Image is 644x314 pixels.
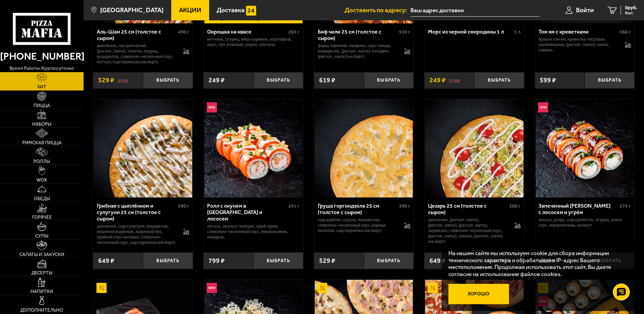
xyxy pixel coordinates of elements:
span: 490 г [178,29,189,35]
span: 510 г [399,29,410,35]
p: ветчина, огурец, яйцо куриное, картофель, квас, лук зеленый, укроп, сметана. [207,37,299,47]
span: WOK [37,178,47,183]
span: Пицца [34,103,50,108]
div: Ролл с окунем в [GEOGRAPHIC_DATA] и лососем [207,203,287,222]
button: Выбрать [474,72,524,89]
span: Хит [37,85,46,89]
span: 500 г [509,203,520,209]
button: Хорошо [448,284,509,304]
button: Выбрать [364,72,414,89]
input: Ваш адрес доставки [410,4,539,17]
span: 529 ₽ [98,77,114,84]
span: Римская пицца [22,141,62,145]
button: Выбрать [143,72,193,89]
p: цыпленок, лук репчатый, [PERSON_NAME], томаты, огурец, моцарелла, сливочно-чесночный соус, кетчуп... [97,43,176,64]
span: 0 шт. [625,11,637,15]
img: Цезарь 25 см (толстое с сыром) [425,99,523,197]
span: 265 г [288,29,299,35]
p: цыпленок, сыр сулугуни, моцарелла, вешенки жареные, жареный лук, грибной соус Жюльен, сливочно-че... [97,224,176,245]
div: Аль-Шам 25 см (толстое с сыром) [97,28,176,41]
span: Обеды [34,196,50,201]
p: На нашем сайте мы используем cookie для сбора информации технического характера и обрабатываем IP... [448,250,624,277]
span: 249 ₽ [208,77,225,84]
span: Горячее [32,215,52,220]
div: Окрошка на квасе [207,28,287,35]
span: Роллы [34,159,50,164]
span: Напитки [30,289,53,294]
span: 649 ₽ [98,257,114,264]
a: НовинкаРолл с окунем в темпуре и лососем [203,99,303,197]
span: 291 г [288,203,299,209]
div: Морс из черной смородины 1 л [428,28,512,35]
span: 1 л [514,29,520,35]
p: лосось, окунь в темпуре, краб-крем, сливочно-чесночный соус, микрозелень, миндаль. [207,224,299,240]
img: 15daf4d41897b9f0e9f617042186c801.svg [246,6,256,16]
span: 590 г [178,203,189,209]
img: Акционный [428,283,438,293]
div: Цезарь 25 см (толстое с сыром) [428,203,508,215]
p: бульон том ям, креветка тигровая, шампиньоны, [PERSON_NAME], кинза, сливки. [538,37,618,53]
span: 799 ₽ [208,257,225,264]
img: Запеченный ролл Гурмэ с лососем и угрём [536,99,634,197]
img: Новинка [207,283,217,293]
span: Акции [179,7,201,13]
span: Десерты [31,271,52,275]
img: Грибная с цыплёнком и сулугуни 25 см (толстое с сыром) [94,99,192,197]
img: Новинка [538,102,548,112]
span: 279 г [620,203,631,209]
img: Ролл с окунем в темпуре и лососем [204,99,303,197]
img: Новинка [207,102,217,112]
span: 649 ₽ [429,257,446,264]
button: Выбрать [364,252,414,269]
s: 278 ₽ [449,77,460,84]
div: Биф чили 25 см (толстое с сыром) [318,28,397,41]
span: 619 ₽ [319,77,335,84]
button: Выбрать [253,252,303,269]
span: 529 ₽ [319,257,335,264]
span: 249 ₽ [429,77,446,84]
span: Супы [35,234,48,238]
button: Выбрать [143,252,193,269]
span: 360 г [620,29,631,35]
span: Доставить по адресу: [345,7,410,13]
p: фарш говяжий, паприка, соус-пицца, моцарелла, [PERSON_NAME]-кочудян, [PERSON_NAME] (на борт). [318,43,397,59]
img: Груша горгондзола 25 см (толстое с сыром) [315,99,413,197]
span: Войти [576,7,594,13]
div: Том ям с креветками [538,28,618,35]
span: Наборы [32,122,51,127]
a: Цезарь 25 см (толстое с сыром) [424,99,524,197]
span: Салаты и закуски [19,252,64,257]
span: Дополнительно [20,308,63,313]
div: Груша горгондзола 25 см (толстое с сыром) [318,203,397,215]
img: Акционный [96,283,107,293]
div: Запеченный [PERSON_NAME] с лососем и угрём [538,203,618,215]
span: [GEOGRAPHIC_DATA] [100,7,163,13]
a: Груша горгондзола 25 см (толстое с сыром) [314,99,414,197]
div: Грибная с цыплёнком и сулугуни 25 см (толстое с сыром) [97,203,176,222]
span: 599 ₽ [540,77,556,84]
a: Грибная с цыплёнком и сулугуни 25 см (толстое с сыром) [93,99,193,197]
span: 390 г [399,203,410,209]
button: Выбрать [585,72,635,89]
span: 0 руб. [625,5,637,10]
a: НовинкаЗапеченный ролл Гурмэ с лососем и угрём [535,99,635,197]
button: Выбрать [253,72,303,89]
p: лосось, угорь, Сыр креметте, огурец, унаги соус, микрозелень, кунжут. [538,217,631,228]
p: сыр дорблю, груша, моцарелла, сливочно-чесночный соус, корица молотая, сыр пармезан (на борт). [318,217,397,233]
span: Доставка [217,7,245,13]
img: Акционный [317,283,328,293]
s: 595 ₽ [118,77,129,84]
p: цыпленок, [PERSON_NAME], [PERSON_NAME], [PERSON_NAME], пармезан, сливочно-чесночный соус, [PERSON... [428,217,508,244]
